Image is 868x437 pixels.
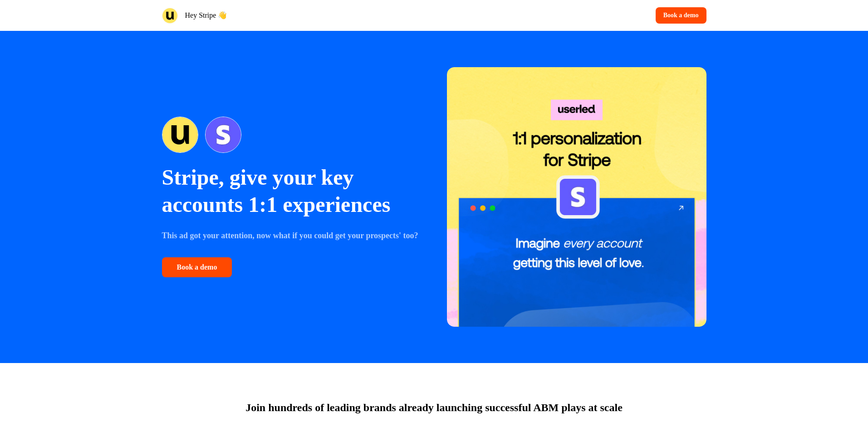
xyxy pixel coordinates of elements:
p: Join hundreds of leading brands already launching successful ABM plays at scale [245,399,623,416]
p: Stripe, give your key accounts 1:1 experiences [162,164,422,218]
button: Book a demo [162,257,232,277]
button: Book a demo [656,7,706,24]
p: Hey Stripe 👋 [185,10,227,21]
strong: This ad got your attention, now what if you could get your prospects' too? [162,231,418,240]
